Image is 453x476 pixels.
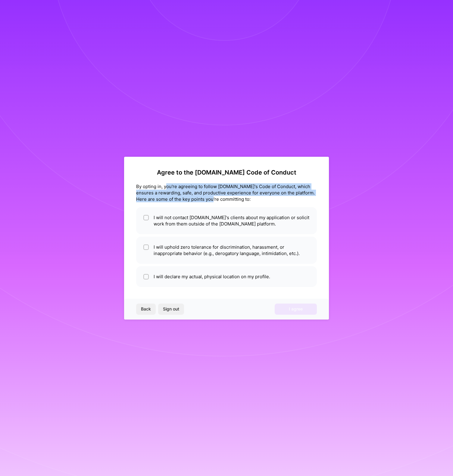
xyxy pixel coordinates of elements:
h2: Agree to the [DOMAIN_NAME] Code of Conduct [136,169,317,176]
li: I will uphold zero tolerance for discrimination, harassment, or inappropriate behavior (e.g., der... [136,237,317,264]
button: Back [136,304,156,314]
span: Sign out [163,306,179,312]
li: I will declare my actual, physical location on my profile. [136,266,317,287]
button: Sign out [158,304,184,314]
span: Back [141,306,151,312]
li: I will not contact [DOMAIN_NAME]'s clients about my application or solicit work from them outside... [136,207,317,234]
div: By opting in, you're agreeing to follow [DOMAIN_NAME]'s Code of Conduct, which ensures a rewardin... [136,183,317,202]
